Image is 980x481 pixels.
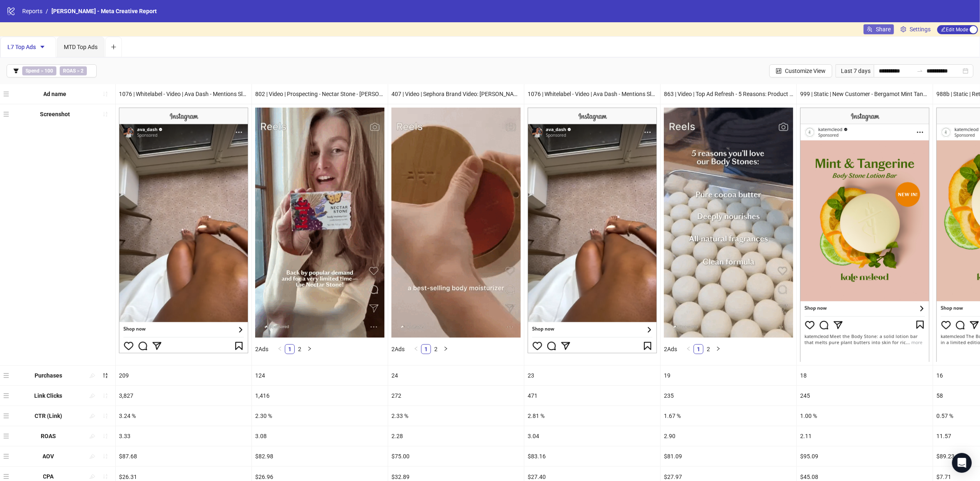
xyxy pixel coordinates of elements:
[89,453,95,459] span: highlight
[255,108,384,338] img: Screenshot 120230300638090212
[769,64,832,77] button: Customize View
[524,406,660,426] div: 2.81 %
[102,453,108,459] span: sort-ascending
[305,344,314,354] li: Next Page
[102,433,108,439] span: sort-ascending
[388,406,524,426] div: 2.33 %
[800,108,929,362] img: Screenshot 120233393038520212
[43,453,54,460] b: AOV
[897,24,934,34] a: Settings
[3,393,9,399] span: menu
[111,44,116,50] span: plus
[524,366,660,385] div: 23
[102,474,108,479] span: sort-ascending
[867,26,873,32] span: usergroup-add
[305,344,314,354] button: right
[295,345,304,354] a: 2
[411,344,421,354] button: left
[22,66,56,75] span: >
[116,366,251,385] div: 209
[3,369,11,382] div: menu
[684,344,694,354] li: Previous Page
[44,91,67,97] b: Ad name
[388,446,524,466] div: $75.00
[664,108,793,338] img: Screenshot 120233700057400212
[40,44,45,50] span: caret-down
[116,386,251,406] div: 3,827
[3,389,11,402] div: menu
[102,111,108,117] span: sort-ascending
[661,446,796,466] div: $81.09
[255,346,268,352] span: 2 Ads
[252,366,388,385] div: 124
[797,386,933,406] div: 245
[41,433,56,439] b: ROAS
[116,426,251,446] div: 3.33
[102,373,108,378] span: sort-descending
[81,68,84,74] b: 2
[524,426,660,446] div: 3.04
[3,409,11,422] div: menu
[431,344,441,354] li: 2
[119,108,248,353] img: Screenshot 120233848138450212
[414,346,419,351] span: left
[864,24,894,34] button: Share
[7,64,97,77] button: Spend > 100ROAS > 2
[431,345,440,354] a: 2
[252,426,388,446] div: 3.08
[443,346,448,351] span: right
[901,26,906,32] span: setting
[797,426,933,446] div: 2.11
[3,91,9,97] span: menu
[876,26,891,33] span: Share
[64,44,98,50] span: MTD Top Ads
[3,373,9,378] span: menu
[391,346,405,352] span: 2 Ads
[116,446,251,466] div: $87.68
[776,68,782,74] span: control
[704,345,713,354] a: 2
[40,111,70,117] b: Screenshot
[917,68,923,74] span: swap-right
[89,413,95,419] span: highlight
[528,108,657,353] img: Screenshot 120234745622390212
[661,406,796,426] div: 1.67 %
[51,8,157,14] span: [PERSON_NAME] - Meta Creative Report
[686,346,691,351] span: left
[694,345,703,354] a: 1
[3,450,11,463] div: menu
[307,346,312,351] span: right
[3,474,9,479] span: menu
[3,87,11,101] div: menu
[661,386,796,406] div: 235
[716,346,721,351] span: right
[836,64,874,77] div: Last 7 days
[3,413,9,419] span: menu
[391,108,521,338] img: Screenshot 120233700216210212
[524,386,660,406] div: 471
[89,393,95,399] span: highlight
[661,426,796,446] div: 2.90
[102,413,108,419] span: sort-ascending
[684,344,694,354] button: left
[441,344,451,354] li: Next Page
[295,344,305,354] li: 2
[917,68,923,74] span: to
[421,345,431,354] a: 1
[421,344,431,354] li: 1
[102,91,108,97] span: sort-ascending
[285,344,295,354] li: 1
[797,446,933,466] div: $95.09
[63,68,76,74] b: ROAS
[60,66,87,75] span: >
[713,344,723,354] li: Next Page
[524,446,660,466] div: $83.16
[952,453,972,473] div: Open Intercom Messenger
[275,344,285,354] li: Previous Page
[411,344,421,354] li: Previous Page
[388,366,524,385] div: 24
[7,44,49,50] span: L7 Top Ads
[441,344,451,354] button: right
[664,346,677,352] span: 2 Ads
[252,406,388,426] div: 2.30 %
